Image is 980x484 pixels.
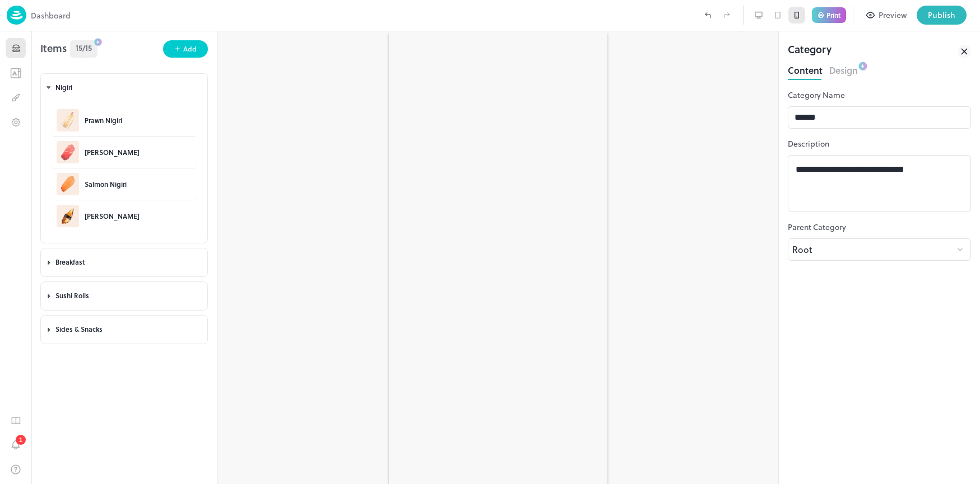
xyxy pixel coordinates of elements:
[76,42,92,54] span: 15/15
[85,115,122,125] div: Prawn Nigiri
[698,6,717,25] label: Undo (Ctrl + Z)
[40,40,67,58] span: Items
[788,41,832,62] div: Category
[40,71,208,246] div: Nigiriitem imagePrawn Nigiri item image[PERSON_NAME] item imageSalmon Nigiri item image[PERSON_NAME]
[45,248,203,276] div: Breakfast
[788,238,956,261] div: Root
[40,313,208,346] div: Sides & Snacks
[55,257,193,267] div: Breakfast
[826,12,840,18] p: Print
[45,316,203,344] div: Sides & Snacks
[55,83,193,92] div: Nigiri
[85,179,127,189] div: Salmon Nigiri
[85,211,140,221] div: [PERSON_NAME]
[829,62,858,77] button: Design
[57,173,79,195] img: item image
[40,246,208,279] div: Breakfast
[860,6,913,25] button: Preview
[183,44,197,54] div: Add
[879,9,907,21] div: Preview
[6,63,26,83] button: Templates
[917,6,967,25] button: Publish
[16,435,26,445] div: 1
[6,410,26,430] button: Guides
[31,10,71,21] p: Dashboard
[6,87,26,107] button: Design
[57,141,79,163] img: item image
[57,109,79,131] img: item image
[45,282,203,310] div: Sushi Rolls
[40,279,208,313] div: Sushi Rolls
[717,6,736,25] label: Redo (Ctrl + Y)
[45,74,203,102] div: Nigiri
[928,9,955,21] div: Publish
[7,6,26,25] img: logo-86c26b7e.jpg
[163,40,208,58] button: Add
[788,138,971,149] p: Description
[788,221,971,233] p: Parent Category
[6,459,26,480] button: Help
[6,38,26,58] button: Items
[55,291,193,300] div: Sushi Rolls
[57,205,79,227] img: item image
[85,147,140,157] div: [PERSON_NAME]
[6,435,26,459] div: Notifications
[788,89,971,101] p: Category Name
[6,112,26,132] button: Settings
[55,325,193,334] div: Sides & Snacks
[788,62,823,77] button: Content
